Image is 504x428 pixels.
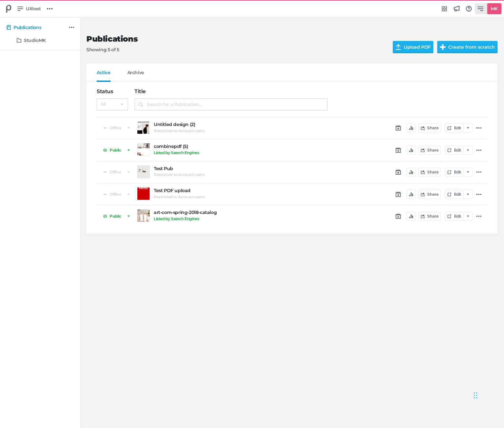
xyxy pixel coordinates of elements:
a: Preview [137,209,150,222]
a: Preview [137,143,150,156]
a: combinepdf (5) [154,144,328,149]
h4: Status [97,88,128,94]
p: Showing 5 of 5 [86,46,382,53]
h5: Publications [14,25,41,30]
a: Untitled design (2) [154,122,328,127]
span: Public [110,214,121,218]
h6: Restricted to Account users [154,195,204,199]
h6: Listed by Search Engines [154,217,199,221]
input: Search for a Publication... [134,98,328,111]
a: Integrations Hub [439,3,450,14]
h5: MK [488,4,500,14]
iframe: Chat Widget [472,379,504,410]
a: Additional actions... [475,146,483,154]
h6: Listed by Search Engines [154,151,199,155]
a: Active [97,70,111,82]
a: Additional actions... [475,168,483,176]
h5: StudioMK [24,38,46,43]
button: Share [418,168,441,177]
a: Edit [445,212,464,221]
h2: Publications [86,34,382,44]
button: Share [418,123,441,132]
a: Additional actions... [475,212,483,220]
a: Publications [4,22,67,33]
label: Upload PDF [393,41,433,53]
span: Offline [110,170,121,174]
a: Preview [137,165,150,178]
a: Additional actions... [68,24,75,31]
a: Schedule Publication [394,146,402,154]
a: Schedule Publication [394,212,402,220]
a: art-com-spring-2018-catalog [154,210,328,215]
a: Edit [445,190,464,199]
div: UXtest [3,3,15,15]
button: Share [418,190,441,199]
a: Preview [137,121,150,134]
a: Schedule Publication [394,168,402,176]
input: Upload PDF [393,41,441,53]
a: Edit [445,168,464,177]
a: Schedule Publication [394,124,402,132]
a: Test Pub [154,166,328,171]
span: UXtest [26,5,41,12]
a: Schedule Publication [394,190,402,198]
span: Offline [110,126,121,130]
a: Test PDF upload [154,188,328,193]
span: Offline [110,192,121,196]
button: Share [418,146,441,155]
h4: Title [134,88,328,94]
a: Edit [445,123,464,132]
a: Archive [127,70,144,82]
span: Public [110,148,121,152]
h6: Restricted to Account users [154,129,204,133]
button: Create from scratch [437,41,498,53]
a: Additional actions... [475,190,483,198]
a: Additional actions... [475,124,483,132]
a: StudioMK [14,34,64,46]
h6: Restricted to Account users [154,172,204,177]
button: Share [418,212,441,221]
a: Edit [445,146,464,155]
div: Drag [474,386,478,405]
a: Preview [137,187,150,200]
